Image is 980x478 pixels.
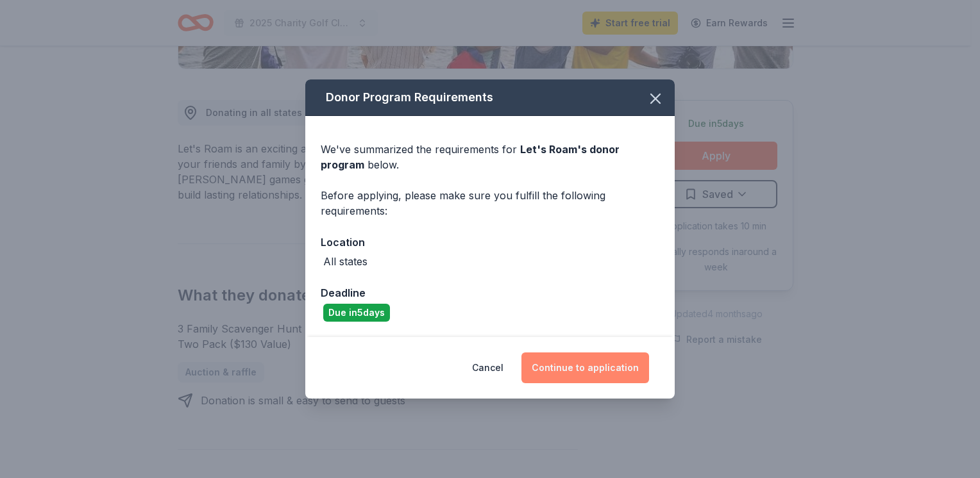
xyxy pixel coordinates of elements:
[321,234,659,251] div: Location
[321,284,659,301] div: Deadline
[323,304,390,322] div: Due in 5 days
[321,142,659,172] div: We've summarized the requirements for below.
[323,254,367,269] div: All states
[472,352,503,383] button: Cancel
[521,352,649,383] button: Continue to application
[321,188,659,218] div: Before applying, please make sure you fulfill the following requirements:
[305,79,675,116] div: Donor Program Requirements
